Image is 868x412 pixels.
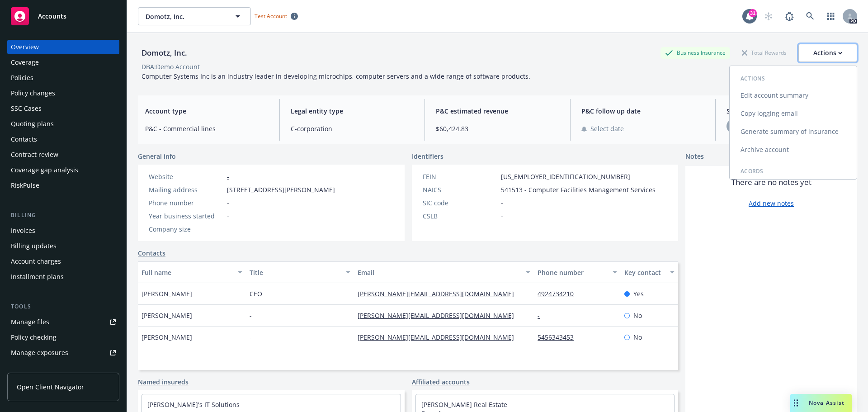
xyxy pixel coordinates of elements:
div: Coverage [11,55,39,70]
div: Installment plans [11,270,64,284]
a: Contacts [7,132,119,147]
div: Year business started [149,211,223,221]
a: Coverage [7,55,119,70]
span: Test Account [251,11,302,21]
span: Account type [145,106,269,116]
div: Manage exposures [11,346,68,360]
div: Drag to move [790,394,802,412]
span: - [227,211,229,221]
a: Archive account [730,141,857,159]
div: Actions [813,44,842,62]
a: Manage exposures [7,346,119,360]
span: Service team [726,106,850,116]
div: Contacts [11,132,37,147]
a: Overview [7,40,119,54]
div: Phone number [149,198,223,208]
span: [PERSON_NAME] [142,289,192,298]
span: There are no notes yet [731,177,811,188]
a: Installment plans [7,270,119,284]
a: Report a Bug [780,7,798,25]
a: Manage certificates [7,361,119,375]
span: Legal entity type [291,106,414,116]
div: Policy changes [11,86,55,100]
div: Key contact [624,268,665,277]
a: Start snowing [759,7,778,25]
span: $60,424.83 [436,124,559,133]
div: SIC code [423,198,497,208]
a: [PERSON_NAME][EMAIL_ADDRESS][DOMAIN_NAME] [358,289,521,298]
span: Nova Assist [809,399,844,407]
a: Manage files [7,315,119,329]
span: P&C estimated revenue [436,106,559,116]
div: Coverage gap analysis [11,163,78,177]
div: Invoices [11,223,35,238]
button: Email [354,261,534,283]
a: [PERSON_NAME]'s IT Solutions [147,400,240,409]
a: Policies [7,71,119,85]
span: 541513 - Computer Facilities Management Services [501,185,656,194]
a: Named insureds [138,377,189,387]
button: Title [246,261,354,283]
a: Search [801,7,819,25]
div: Policy checking [11,330,57,345]
span: P&C follow up date [581,106,705,116]
div: FEIN [423,172,497,181]
div: Account charges [11,254,61,269]
a: 4924734210 [538,289,581,298]
div: Total Rewards [737,47,791,58]
span: - [250,311,252,320]
span: Actions [741,75,765,82]
div: Phone number [538,268,607,277]
a: 5456343453 [538,333,581,341]
a: RiskPulse [7,178,119,193]
div: Domotz, Inc. [138,47,191,59]
div: Billing updates [11,239,57,253]
a: [PERSON_NAME][EMAIL_ADDRESS][DOMAIN_NAME] [358,333,521,341]
div: CSLB [423,211,497,221]
div: Manage certificates [11,361,70,375]
div: Title [250,268,340,277]
div: Company size [149,224,223,234]
button: Actions [798,44,857,62]
span: Acords [741,167,764,175]
span: [STREET_ADDRESS][PERSON_NAME] [227,185,335,194]
div: 31 [749,9,757,17]
span: Computer Systems Inc is an industry leader in developing microchips, computer servers and a wide ... [142,72,530,81]
div: NAICS [423,185,497,194]
span: Accounts [38,13,66,20]
span: CEO [250,289,262,298]
a: Generate summary of insurance [730,123,857,141]
a: [PERSON_NAME] Real Estate [421,400,507,409]
button: Nova Assist [790,394,852,412]
a: Edit account summary [730,86,857,104]
a: Copy logging email [730,104,857,123]
span: Notes [685,152,704,162]
div: Billing [7,211,119,220]
span: C-corporation [291,124,414,133]
a: Invoices [7,223,119,238]
span: [PERSON_NAME] [142,311,192,320]
span: - [250,332,252,342]
a: SSC Cases [7,101,119,116]
span: Domotz, Inc. [146,12,224,21]
div: DBA: Demo Account [142,62,200,71]
span: [US_EMPLOYER_IDENTIFICATION_NUMBER] [501,172,630,181]
div: Mailing address [149,185,223,194]
span: Yes [633,289,644,298]
a: Coverage gap analysis [7,163,119,177]
div: Website [149,172,223,181]
a: Policy checking [7,330,119,345]
span: - [501,198,503,208]
a: Affiliated accounts [412,377,470,387]
span: General info [138,152,176,161]
a: Accounts [7,4,119,29]
button: Key contact [621,261,678,283]
a: Account charges [7,254,119,269]
span: No [633,332,642,342]
a: Add new notes [749,199,794,208]
div: Overview [11,40,39,54]
span: - [227,198,229,208]
span: - [227,224,229,234]
div: Tools [7,302,119,311]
